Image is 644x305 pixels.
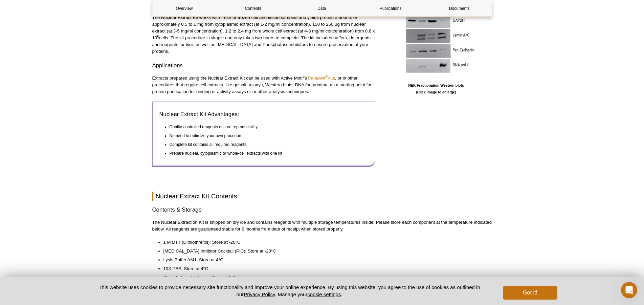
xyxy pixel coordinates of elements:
[157,34,159,38] sup: 6
[163,239,485,246] li: 1 M DTT (Dithiothreitol); Store at -20°C
[325,74,328,78] sup: ®
[163,274,485,281] li: Phosphatase Inhibitors; Store at 4°C
[170,141,362,148] li: Complete kit contains all required reagents
[244,291,275,297] a: Privacy Policy
[621,282,637,298] iframe: Intercom live chat
[307,75,335,81] a: TransAM®Kits
[503,286,557,300] button: Got it!
[152,219,492,233] p: The Nuclear Extraction Kit is shipped on dry ice and contains reagents with multiple storage temp...
[163,265,485,272] li: 10X PBS; Store at 4°C
[163,248,485,255] li: [MEDICAL_DATA] Inhibitor Cocktail (PIC); Store at -20°C
[290,0,354,17] a: Data
[152,206,492,214] h3: Contents & Storage
[359,0,422,17] a: Publications
[170,132,362,139] li: No need to optimize your own procedure
[221,0,285,17] a: Contents
[152,62,375,70] h3: Applications
[159,110,368,118] h3: Nuclear Extract Kit Advantages:
[163,257,485,263] li: Lysis Buffer AM1; Store at 4°C
[170,150,362,157] li: Prepare nuclear, cytoplasmic or whole-cell extracts with one kit
[152,14,375,55] p: The Nuclear Extract Kit works with fresh or frozen cell and tissue samples and yields protein amo...
[307,291,341,297] button: cookie settings
[427,0,491,17] a: Documents
[152,192,492,201] h2: Nuclear Extract Kit Contents
[152,75,375,95] p: Extracts prepared using the Nuclear Extract Kit can be used with Active Motif’s , or in other pro...
[408,83,464,94] b: NEK Fractionation Western blots (Click image to enlarge)
[170,124,362,130] li: Quality-controlled reagents ensure reproducibility
[87,284,492,298] p: This website uses cookies to provide necessary site functionality and improve your online experie...
[153,0,216,17] a: Overview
